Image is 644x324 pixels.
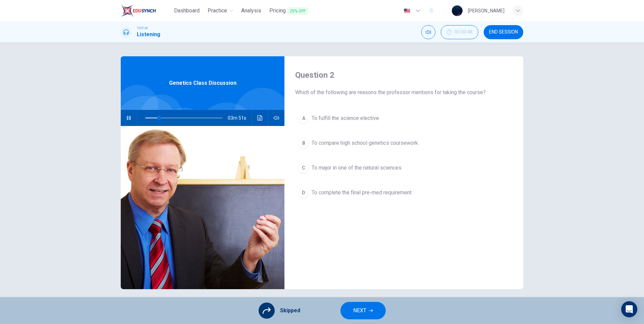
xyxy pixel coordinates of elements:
[452,5,463,16] img: Profile picture
[174,7,200,15] span: Dashboard
[269,7,308,15] span: Pricing
[267,5,311,17] button: Pricing25% OFF
[241,7,261,15] span: Analysis
[340,302,386,319] button: NEXT
[169,79,236,87] span: Genetics Class Discussion
[353,306,366,315] span: NEXT
[441,25,478,39] div: Hide
[208,7,227,15] span: Practice
[295,70,513,80] h4: Question 2
[441,25,478,39] button: 00:00:48
[454,29,473,35] span: 00:00:48
[421,25,435,39] div: Mute
[468,7,504,15] div: [PERSON_NAME]
[121,4,156,17] img: EduSynch logo
[205,5,236,17] button: Practice
[137,30,160,39] h1: Listening
[228,110,252,126] span: 03m 51s
[489,29,518,35] span: END SESSION
[280,307,300,315] span: Skipped
[121,4,171,17] a: EduSynch logo
[255,110,265,126] button: Click to see the audio transcription
[137,26,148,30] span: TOEFL®
[171,5,202,17] button: Dashboard
[295,88,513,96] span: Which of the following are reasons the professor mentions for taking the course?
[238,5,264,17] button: Analysis
[621,301,637,317] div: Open Intercom Messenger
[484,25,523,39] button: END SESSION
[403,8,411,13] img: en
[287,7,308,15] span: 25% OFF
[121,126,284,289] img: Genetics Class Discussion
